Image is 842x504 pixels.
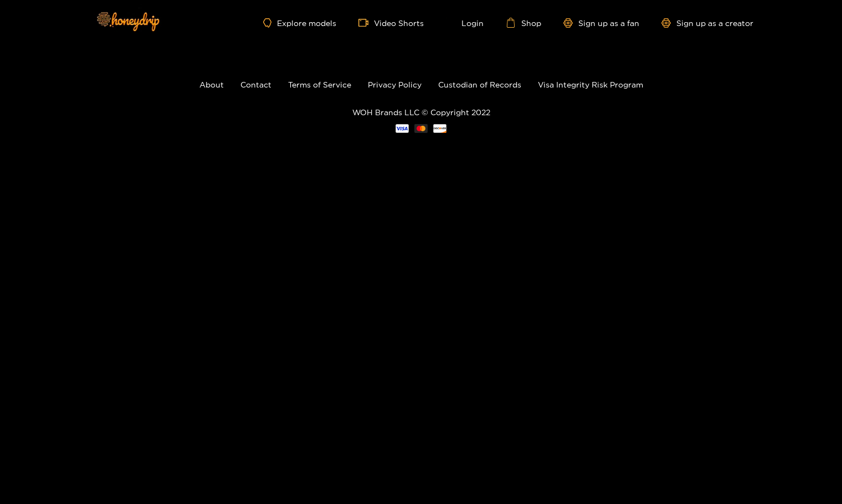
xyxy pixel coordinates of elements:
[368,80,422,89] a: Privacy Policy
[288,80,351,89] a: Terms of Service
[358,18,374,28] span: video-camera
[358,18,424,28] a: Video Shorts
[446,18,484,28] a: Login
[263,18,336,28] a: Explore models
[538,80,643,89] a: Visa Integrity Risk Program
[199,80,224,89] a: About
[438,80,521,89] a: Custodian of Records
[240,80,271,89] a: Contact
[506,18,541,28] a: Shop
[563,18,639,28] a: Sign up as a fan
[661,18,753,28] a: Sign up as a creator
